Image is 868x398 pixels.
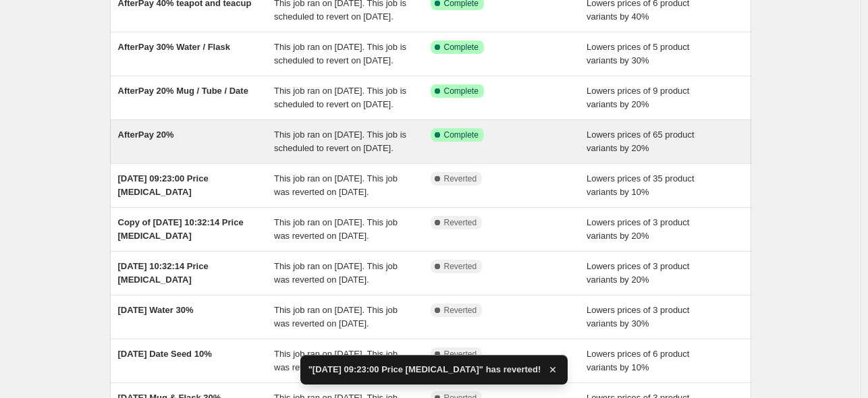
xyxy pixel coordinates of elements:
[587,42,689,65] span: Lowers prices of 5 product variants by 30%
[587,349,689,372] span: Lowers prices of 6 product variants by 10%
[587,130,695,153] span: Lowers prices of 65 product variants by 20%
[444,261,477,272] span: Reverted
[274,130,406,153] span: This job ran on [DATE]. This job is scheduled to revert on [DATE].
[444,217,477,228] span: Reverted
[587,173,695,197] span: Lowers prices of 35 product variants by 10%
[444,305,477,316] span: Reverted
[118,305,194,315] span: [DATE] Water 30%
[444,349,477,360] span: Reverted
[587,305,689,329] span: Lowers prices of 3 product variants by 30%
[308,363,541,376] span: "[DATE] 09:23:00 Price [MEDICAL_DATA]" has reverted!
[118,42,230,52] span: AfterPay 30% Water / Flask
[444,86,479,96] span: Complete
[118,349,212,359] span: [DATE] Date Seed 10%
[118,130,174,140] span: AfterPay 20%
[444,173,477,184] span: Reverted
[587,86,689,109] span: Lowers prices of 9 product variants by 20%
[118,173,209,197] span: [DATE] 09:23:00 Price [MEDICAL_DATA]
[118,86,248,96] span: AfterPay 20% Mug / Tube / Date
[274,173,398,197] span: This job ran on [DATE]. This job was reverted on [DATE].
[444,130,479,140] span: Complete
[274,42,406,65] span: This job ran on [DATE]. This job is scheduled to revert on [DATE].
[118,261,209,285] span: [DATE] 10:32:14 Price [MEDICAL_DATA]
[274,349,398,372] span: This job ran on [DATE]. This job was reverted on [DATE].
[444,42,479,53] span: Complete
[274,261,398,285] span: This job ran on [DATE]. This job was reverted on [DATE].
[274,305,398,329] span: This job ran on [DATE]. This job was reverted on [DATE].
[274,217,398,241] span: This job ran on [DATE]. This job was reverted on [DATE].
[274,86,406,109] span: This job ran on [DATE]. This job is scheduled to revert on [DATE].
[587,261,689,285] span: Lowers prices of 3 product variants by 20%
[118,217,244,241] span: Copy of [DATE] 10:32:14 Price [MEDICAL_DATA]
[587,217,689,241] span: Lowers prices of 3 product variants by 20%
